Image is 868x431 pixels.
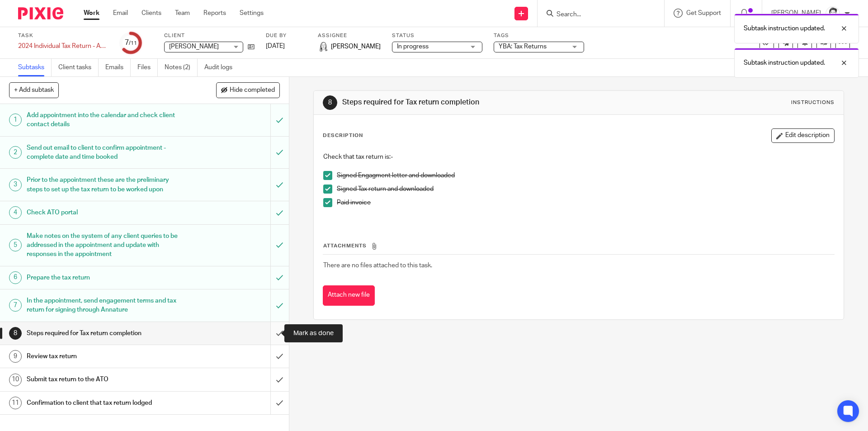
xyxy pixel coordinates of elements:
[84,9,99,18] a: Work
[240,9,264,18] a: Settings
[27,396,183,410] h1: Confirmation to client that tax return lodged
[164,32,255,39] label: Client
[397,43,429,50] span: In progress
[323,95,337,110] div: 8
[165,59,198,76] a: Notes (2)
[342,98,598,107] h1: Steps required for Tax return completion
[392,32,482,39] label: Status
[125,38,137,48] div: 7
[27,373,183,386] h1: Submit tax return to the ATO
[230,87,275,94] span: Hide completed
[9,146,22,159] div: 2
[27,327,183,340] h1: Steps required for Tax return completion
[9,82,59,98] button: + Add subtask
[27,229,183,261] h1: Make notes on the system of any client queries to be addressed in the appointment and update with...
[27,109,183,132] h1: Add appointment into the calendar and check client contact details
[266,32,307,39] label: Due by
[337,198,834,207] p: Paid invoice
[323,243,367,248] span: Attachments
[323,285,375,306] button: Attach new file
[331,42,381,51] span: [PERSON_NAME]
[826,6,840,21] img: Julie%20Wainwright.jpg
[27,141,183,164] h1: Send out email to client to confirm appointment - complete date and time booked
[323,152,834,161] p: Check that tax return is:-
[318,32,381,39] label: Assignee
[9,271,22,284] div: 6
[105,59,131,76] a: Emails
[9,374,22,386] div: 10
[337,171,834,180] p: Signed Engagment letter and downloaded
[771,128,835,143] button: Edit description
[27,173,183,196] h1: Prior to the appointment these are the preliminary steps to set up the tax return to be worked upon
[27,350,183,363] h1: Review tax return
[27,206,183,219] h1: Check ATO portal
[18,42,108,51] div: 2024 Individual Tax Return - Appointment
[204,59,239,76] a: Audit logs
[9,179,22,191] div: 3
[142,9,161,18] a: Clients
[9,327,22,340] div: 8
[169,43,219,50] span: [PERSON_NAME]
[18,59,52,76] a: Subtasks
[18,32,108,39] label: Task
[216,82,280,98] button: Hide completed
[323,262,432,269] span: There are no files attached to this task.
[27,294,183,317] h1: In the appointment, send engagement terms and tax return for signing through Annature
[9,350,22,363] div: 9
[9,299,22,312] div: 7
[27,271,183,284] h1: Prepare the tax return
[744,58,825,67] p: Subtask instruction updated.
[337,185,834,194] p: Signed Tax return and downloaded
[203,9,226,18] a: Reports
[791,99,835,106] div: Instructions
[9,114,22,126] div: 1
[9,397,22,409] div: 11
[744,24,825,33] p: Subtask instruction updated.
[9,206,22,219] div: 4
[318,42,329,52] img: Eleanor%20Shakeshaft.jpg
[18,7,63,19] img: Pixie
[58,59,99,76] a: Client tasks
[175,9,190,18] a: Team
[266,43,285,49] span: [DATE]
[129,41,137,46] small: /11
[323,132,363,139] p: Description
[113,9,128,18] a: Email
[137,59,158,76] a: Files
[9,239,22,251] div: 5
